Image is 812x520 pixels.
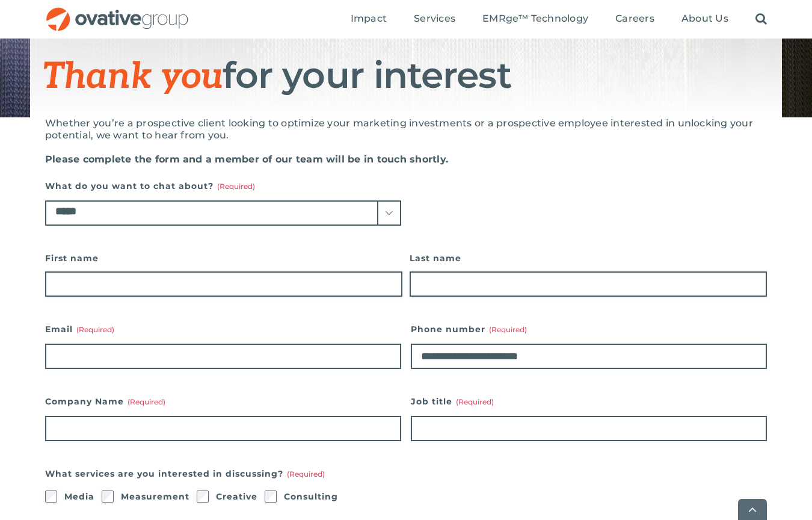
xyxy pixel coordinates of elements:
a: Services [414,13,455,26]
h1: for your interest [42,56,770,96]
label: Phone number [411,321,767,338]
label: Media [64,488,94,505]
span: EMRge™ Technology [482,13,588,25]
span: (Required) [456,397,494,406]
label: Creative [216,488,257,505]
label: What do you want to chat about? [45,178,401,194]
a: Impact [351,13,387,26]
label: First name [45,250,402,267]
label: Last name [410,250,767,267]
span: (Required) [287,469,325,478]
span: (Required) [76,325,114,334]
a: Careers [615,13,654,26]
span: Impact [351,13,387,25]
span: Services [414,13,455,25]
label: Job title [411,393,767,410]
span: (Required) [489,325,527,334]
span: (Required) [217,182,255,191]
legend: What services are you interested in discussing? [45,465,325,482]
a: Search [755,13,767,26]
a: OG_Full_horizontal_RGB [45,6,189,17]
a: About Us [681,13,728,26]
p: Whether you’re a prospective client looking to optimize your marketing investments or a prospecti... [45,117,767,141]
label: Consulting [284,488,338,505]
span: About Us [681,13,728,25]
span: (Required) [128,397,165,406]
a: EMRge™ Technology [482,13,588,26]
span: Careers [615,13,654,25]
strong: Please complete the form and a member of our team will be in touch shortly. [45,153,448,165]
label: Measurement [121,488,189,505]
span: Thank you [42,55,223,99]
label: Company Name [45,393,401,410]
label: Email [45,321,401,338]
